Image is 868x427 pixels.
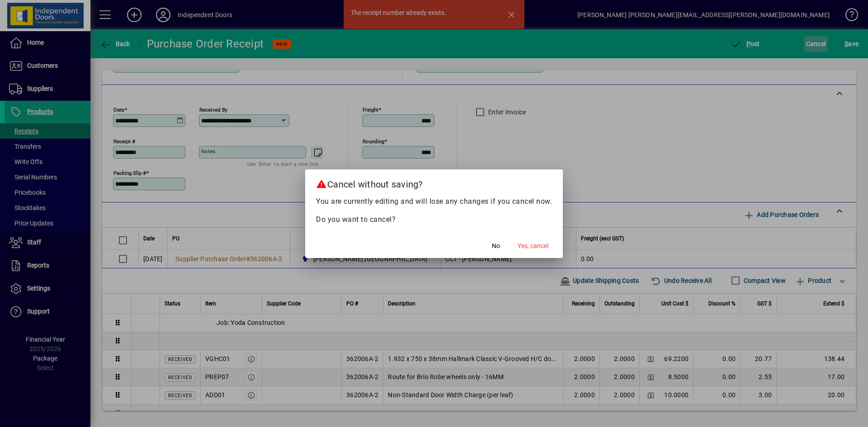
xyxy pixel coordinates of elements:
[305,169,563,196] h2: Cancel without saving?
[518,241,548,251] span: Yes, cancel
[316,214,552,225] p: Do you want to cancel?
[316,196,552,207] p: You are currently editing and will lose any changes if you cancel now.
[492,241,500,251] span: No
[481,238,510,254] button: No
[514,238,552,254] button: Yes, cancel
